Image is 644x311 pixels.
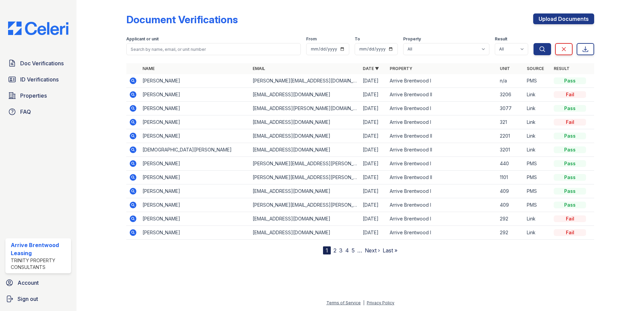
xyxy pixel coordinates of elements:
td: Arrive Brentwood I [387,184,497,198]
td: [PERSON_NAME] [140,129,250,143]
td: Arrive Brentwood I [387,157,497,171]
td: [PERSON_NAME][EMAIL_ADDRESS][PERSON_NAME][DOMAIN_NAME] [250,171,360,184]
td: [PERSON_NAME] [140,226,250,240]
span: Account [18,279,39,287]
a: 5 [352,247,355,254]
td: [PERSON_NAME] [140,88,250,102]
span: Sign out [18,295,38,303]
td: [DEMOGRAPHIC_DATA][PERSON_NAME] [140,143,250,157]
td: [PERSON_NAME] [140,171,250,184]
td: [PERSON_NAME] [140,184,250,198]
td: [PERSON_NAME] [140,74,250,88]
td: Link [524,88,551,102]
td: 292 [497,212,524,226]
a: 3 [339,247,343,254]
td: [EMAIL_ADDRESS][DOMAIN_NAME] [250,143,360,157]
td: [EMAIL_ADDRESS][DOMAIN_NAME] [250,184,360,198]
td: [PERSON_NAME][EMAIL_ADDRESS][PERSON_NAME][DOMAIN_NAME] [250,157,360,171]
div: Pass [554,160,586,167]
td: Link [524,226,551,240]
a: 4 [345,247,349,254]
td: Link [524,129,551,143]
div: Pass [554,174,586,181]
td: 292 [497,226,524,240]
td: Arrive Brentwood II [387,143,497,157]
td: 1101 [497,171,524,184]
td: 3201 [497,143,524,157]
label: From [306,36,317,42]
td: Link [524,143,551,157]
td: Arrive Brentwood I [387,115,497,129]
a: Name [142,66,155,71]
a: Properties [5,89,71,102]
span: Doc Verifications [20,59,64,67]
td: Link [524,115,551,129]
td: [EMAIL_ADDRESS][DOMAIN_NAME] [250,115,360,129]
td: Arrive Brentwood II [387,88,497,102]
div: Pass [554,77,586,84]
td: 2201 [497,129,524,143]
td: [DATE] [360,171,387,184]
div: Pass [554,188,586,195]
td: [PERSON_NAME] [140,212,250,226]
td: Link [524,102,551,115]
span: ID Verifications [20,75,59,83]
td: [PERSON_NAME] [140,115,250,129]
a: Source [527,66,544,71]
td: [DATE] [360,198,387,212]
a: Email [253,66,265,71]
td: PMS [524,184,551,198]
a: 2 [333,247,336,254]
a: FAQ [5,105,71,118]
td: [EMAIL_ADDRESS][DOMAIN_NAME] [250,129,360,143]
div: Pass [554,133,586,139]
td: Arrive Brentwood II [387,171,497,184]
td: 321 [497,115,524,129]
td: [DATE] [360,129,387,143]
div: Trinity Property Consultants [11,257,68,271]
td: PMS [524,171,551,184]
label: To [355,36,360,42]
span: Properties [20,92,47,100]
a: Terms of Service [326,300,361,305]
td: [DATE] [360,74,387,88]
div: Fail [554,91,586,98]
div: Fail [554,229,586,236]
a: Privacy Policy [367,300,394,305]
span: FAQ [20,108,31,116]
a: Property [390,66,412,71]
a: Result [554,66,570,71]
td: [EMAIL_ADDRESS][PERSON_NAME][DOMAIN_NAME] [250,102,360,115]
td: [PERSON_NAME][EMAIL_ADDRESS][DOMAIN_NAME] [250,74,360,88]
td: [PERSON_NAME] [140,102,250,115]
div: | [363,300,364,305]
td: Arrive Brentwood I [387,102,497,115]
td: [DATE] [360,143,387,157]
td: 409 [497,198,524,212]
td: [PERSON_NAME] [140,198,250,212]
td: [DATE] [360,184,387,198]
td: Arrive Brentwood II [387,129,497,143]
td: [DATE] [360,226,387,240]
td: [DATE] [360,212,387,226]
a: Next › [365,247,380,254]
td: PMS [524,157,551,171]
td: 440 [497,157,524,171]
td: Arrive Brentwood I [387,74,497,88]
label: Result [495,36,507,42]
div: 1 [323,246,331,254]
button: Sign out [3,292,74,306]
input: Search by name, email, or unit number [126,43,301,55]
td: Link [524,212,551,226]
td: [EMAIL_ADDRESS][DOMAIN_NAME] [250,88,360,102]
td: PMS [524,74,551,88]
a: Date ▼ [363,66,379,71]
a: Last » [383,247,397,254]
td: 3206 [497,88,524,102]
td: [DATE] [360,102,387,115]
td: 3077 [497,102,524,115]
td: Arrive Brentwood I [387,226,497,240]
label: Property [403,36,421,42]
span: … [357,246,362,254]
div: Document Verifications [126,13,238,26]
